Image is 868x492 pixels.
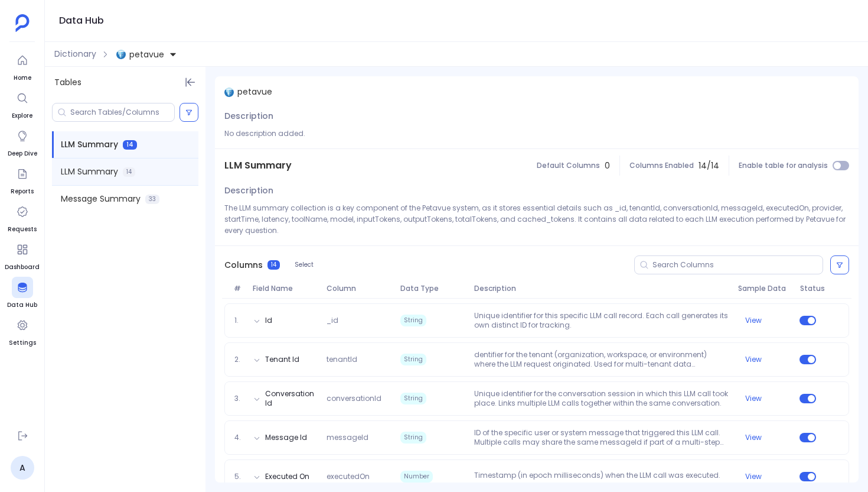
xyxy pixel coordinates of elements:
[224,158,292,173] span: LLM Summary
[224,202,849,236] p: The LLM summary collection is a key component of the Petavue system, as it stores essential detai...
[123,167,135,177] span: 14
[12,50,33,83] a: Home
[733,284,795,293] span: Sample Data
[9,315,36,348] a: Settings
[5,239,40,272] a: Dashboard
[605,160,610,172] span: 0
[230,472,248,481] span: 5.
[322,472,396,481] span: executedOn
[322,394,396,403] span: conversationId
[739,161,828,170] span: Enable table for analysis
[61,166,118,178] span: LLM Summary
[795,284,820,293] span: Status
[15,14,30,32] img: petavue logo
[61,193,141,205] span: Message Summary
[8,125,37,158] a: Deep Dive
[224,110,273,122] span: Description
[224,259,263,271] span: Columns
[400,393,426,404] span: String
[322,355,396,364] span: tenantId
[322,316,396,325] span: _id
[54,48,96,60] span: Dictionary
[45,67,205,98] div: Tables
[400,432,426,444] span: String
[230,433,248,442] span: 4.
[8,149,37,158] span: Deep Dive
[469,389,733,408] p: Unique identifier for the conversation session in which this LLM call took place. Links multiple ...
[265,389,318,408] button: Conversation Id
[11,163,34,196] a: Reports
[12,111,33,121] span: Explore
[70,108,174,117] input: Search Tables/Columns
[129,48,164,60] span: petavue
[123,140,137,150] span: 14
[652,260,823,270] input: Search Columns
[267,260,280,270] span: 14
[248,284,322,293] span: Field Name
[469,311,733,330] p: Unique identifier for this specific LLM call record. Each call generates its own distinct ID for ...
[745,316,762,325] button: View
[230,394,248,403] span: 3.
[400,471,433,483] span: Number
[265,316,272,325] button: Id
[7,277,37,310] a: Data Hub
[230,355,248,364] span: 2.
[224,128,849,139] p: No description added.
[12,88,33,121] a: Explore
[469,350,733,369] p: dentifier for the tenant (organization, workspace, or environment) where the LLM request originat...
[265,472,309,481] button: Executed On
[699,160,719,172] span: 14 / 14
[322,433,396,442] span: messageId
[12,73,33,83] span: Home
[61,138,118,151] span: LLM Summary
[400,354,426,365] span: String
[396,284,469,293] span: Data Type
[629,161,694,170] span: Columns Enabled
[469,471,733,483] p: Timestamp (in epoch milliseconds) when the LLM call was executed.
[182,74,198,90] button: Hide Tables
[745,472,762,481] button: View
[237,86,272,98] span: petavue
[8,201,37,234] a: Requests
[322,284,396,293] span: Column
[230,316,248,325] span: 1.
[400,315,426,326] span: String
[224,184,273,197] span: Description
[7,300,37,310] span: Data Hub
[114,45,180,64] button: petavue
[537,161,600,170] span: Default Columns
[11,187,34,196] span: Reports
[224,88,234,97] img: iceberg.svg
[265,433,307,442] button: Message Id
[469,284,734,293] span: Description
[116,50,126,59] img: iceberg.svg
[59,12,104,29] h1: Data Hub
[145,195,159,204] span: 33
[745,355,762,364] button: View
[745,433,762,442] button: View
[469,428,733,447] p: ID of the specific user or system message that triggered this LLM call. Multiple calls may share ...
[9,338,36,348] span: Settings
[8,225,37,234] span: Requests
[265,355,299,364] button: Tenant Id
[5,263,40,272] span: Dashboard
[229,284,247,293] span: #
[287,257,321,273] button: Select
[745,394,762,403] button: View
[11,456,34,480] a: A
